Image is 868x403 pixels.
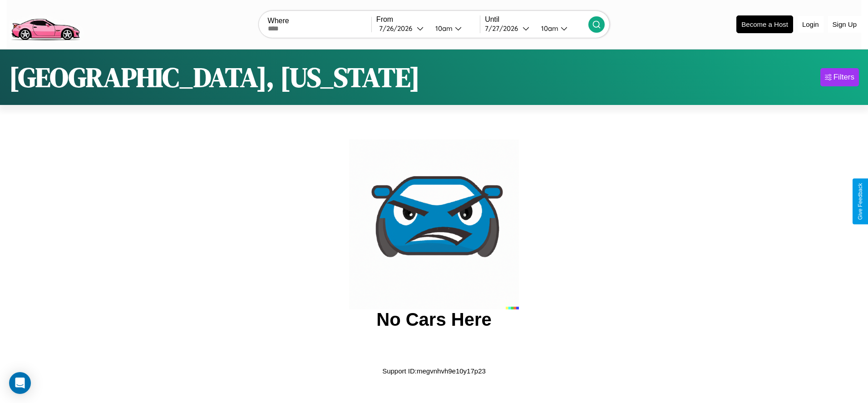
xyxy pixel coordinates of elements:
button: Become a Host [736,15,793,33]
label: Where [268,17,371,25]
button: 10am [534,24,588,33]
h2: No Cars Here [376,309,491,330]
div: 10am [537,24,561,33]
h1: [GEOGRAPHIC_DATA], [US_STATE] [9,59,420,96]
div: Filters [833,73,854,82]
button: 10am [428,24,480,33]
button: Sign Up [828,16,861,33]
div: Give Feedback [857,183,863,220]
button: Filters [820,68,859,86]
label: From [376,15,480,24]
div: 7 / 27 / 2026 [485,24,523,33]
div: Open Intercom Messenger [9,372,31,394]
label: Until [485,15,588,24]
img: car [349,139,519,309]
button: 7/26/2026 [376,24,428,33]
div: 7 / 26 / 2026 [379,24,417,33]
button: Login [798,16,824,33]
div: 10am [431,24,455,33]
img: logo [7,5,84,43]
p: Support ID: megvnhvh9e10y17p23 [382,365,486,377]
